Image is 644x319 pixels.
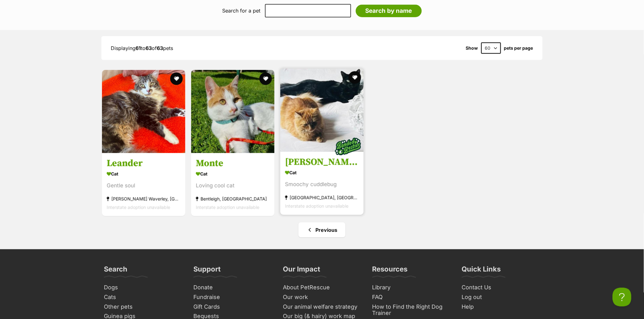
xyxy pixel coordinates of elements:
span: Interstate adoption unavailable [285,203,349,209]
a: How to Find the Right Dog Trainer [370,302,453,318]
a: Other pets [101,302,185,312]
button: favourite [259,72,272,85]
h3: Our Impact [283,265,320,277]
strong: 63 [146,45,152,51]
a: Monte Cat Loving cool cat Bentleigh, [GEOGRAPHIC_DATA] Interstate adoption unavailable favourite [191,153,274,216]
button: favourite [170,72,183,85]
button: favourite [349,71,361,84]
div: Smoochy cuddlebug [285,180,359,189]
img: Leander [102,70,185,153]
a: Library [370,283,453,293]
span: Show [466,46,478,51]
div: [PERSON_NAME] Waverley, [GEOGRAPHIC_DATA] [107,195,181,203]
label: pets per page [504,46,533,51]
a: Fundraise [191,293,274,302]
div: Gentle soul [107,182,181,190]
strong: 63 [157,45,163,51]
a: Our work [280,293,364,302]
a: About PetRescue [280,283,364,293]
input: Search by name [356,5,422,17]
a: Gift Cards [191,302,274,312]
a: Previous page [299,222,345,237]
a: Cats [101,293,185,302]
div: [GEOGRAPHIC_DATA], [GEOGRAPHIC_DATA] [285,193,359,202]
a: Leander Cat Gentle soul [PERSON_NAME] Waverley, [GEOGRAPHIC_DATA] Interstate adoption unavailable... [102,153,185,216]
a: Dogs [101,283,185,293]
a: Our animal welfare strategy [280,302,364,312]
h3: Leander [107,157,181,169]
iframe: Help Scout Beacon - Open [613,288,631,307]
img: Monte [191,70,274,153]
img: bonded besties [332,131,364,162]
a: Help [459,302,543,312]
div: Bentleigh, [GEOGRAPHIC_DATA] [196,195,270,203]
span: Displaying to of pets [111,45,173,51]
div: Loving cool cat [196,182,270,190]
h3: Support [193,265,221,277]
h3: Monte [196,157,270,169]
div: Cat [196,169,270,178]
h3: Search [104,265,127,277]
strong: 61 [135,45,141,51]
nav: Pagination [101,222,543,237]
span: Interstate adoption unavailable [107,205,170,210]
label: Search for a pet [222,8,260,13]
a: Donate [191,283,274,293]
div: Cat [285,168,359,177]
h3: [PERSON_NAME] & River [285,156,359,168]
a: Contact Us [459,283,543,293]
a: Log out [459,293,543,302]
a: [PERSON_NAME] & River Cat Smoochy cuddlebug [GEOGRAPHIC_DATA], [GEOGRAPHIC_DATA] Interstate adopt... [280,152,364,215]
img: Genevieve & River [280,69,364,152]
h3: Quick Links [462,265,501,277]
h3: Resources [372,265,408,277]
span: Interstate adoption unavailable [196,205,259,210]
div: Cat [107,169,181,178]
a: FAQ [370,293,453,302]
